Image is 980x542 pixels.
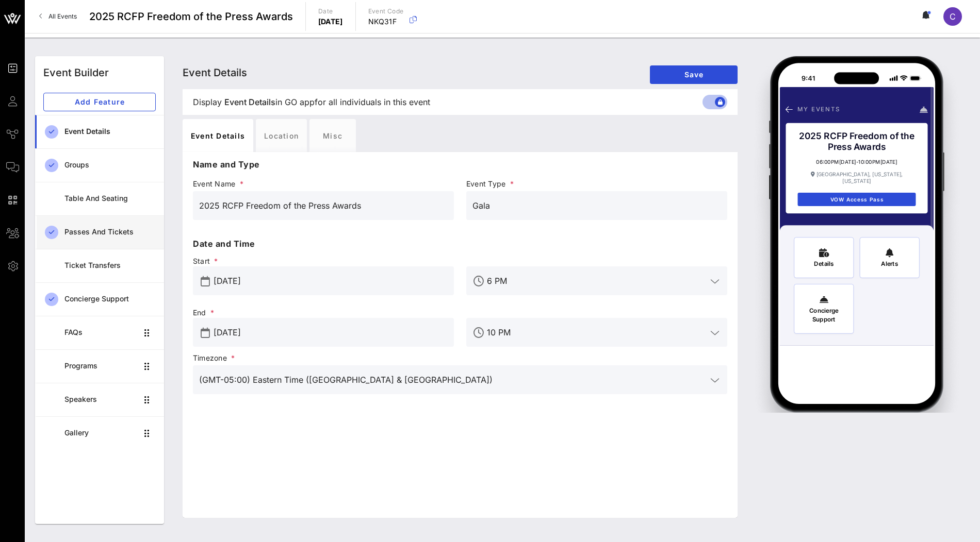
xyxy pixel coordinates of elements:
[193,308,454,318] span: End
[368,6,404,16] p: Event Code
[309,119,356,152] div: Misc
[183,119,253,152] div: Event Details
[193,96,430,108] span: Display in GO app
[214,273,448,289] input: Start Date
[650,65,738,84] button: Save
[201,328,210,338] button: prepend icon
[487,273,707,289] input: Start Time
[487,324,707,341] input: End Time
[35,115,164,148] a: Event Details
[35,249,164,282] a: Ticket Transfers
[35,182,164,215] a: Table and Seating
[35,282,164,316] a: Concierge Support
[201,276,210,286] button: prepend icon
[472,197,721,214] input: Event Type
[64,261,156,270] div: Ticket Transfers
[35,416,164,450] a: Gallery
[193,179,454,189] span: Event Name
[52,97,147,106] span: Add Feature
[256,119,307,152] div: Location
[950,11,956,22] span: C
[35,383,164,416] a: Speakers
[64,295,156,303] div: Concierge Support
[943,7,962,26] div: C
[368,16,404,27] p: NKQ31F
[43,65,109,80] div: Event Builder
[35,316,164,349] a: FAQs
[48,12,77,20] span: All Events
[64,395,137,404] div: Speakers
[33,8,83,25] a: All Events
[318,16,343,27] p: [DATE]
[318,6,343,16] p: Date
[193,256,454,266] span: Start
[89,9,293,24] span: 2025 RCFP Freedom of the Press Awards
[64,194,156,203] div: Table and Seating
[64,127,156,136] div: Event Details
[193,353,727,363] span: Timezone
[64,228,156,236] div: Passes and Tickets
[224,96,275,108] span: Event Details
[64,328,137,337] div: FAQs
[466,179,727,189] span: Event Type
[193,238,727,250] p: Date and Time
[64,362,137,370] div: Programs
[35,148,164,182] a: Groups
[64,161,156,170] div: Groups
[199,371,707,388] input: Timezone
[35,349,164,383] a: Programs
[43,93,156,111] button: Add Feature
[214,324,448,341] input: End Date
[315,96,430,108] span: for all individuals in this event
[658,70,729,79] span: Save
[64,429,137,437] div: Gallery
[193,158,727,171] p: Name and Type
[35,215,164,249] a: Passes and Tickets
[183,66,247,79] span: Event Details
[199,197,448,214] input: Event Name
